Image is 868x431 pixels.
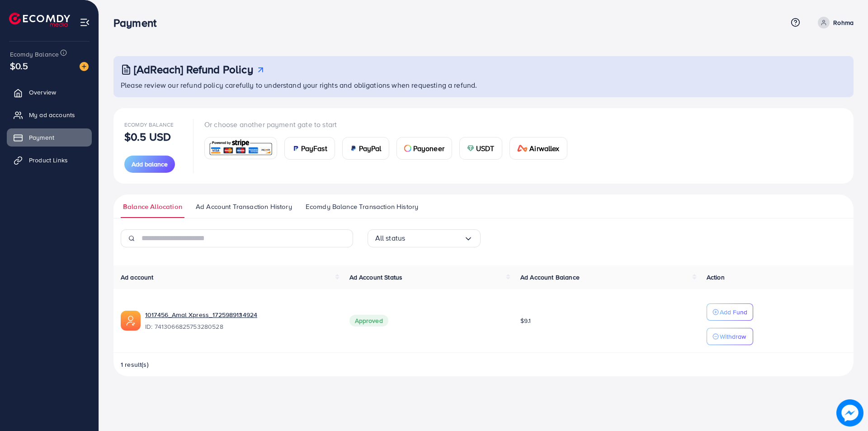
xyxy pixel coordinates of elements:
[349,273,403,282] span: Ad Account Status
[368,229,481,247] div: Search for option
[836,399,863,426] img: image
[80,62,89,71] img: image
[121,360,149,369] span: 1 result(s)
[145,310,257,319] a: 1017456_Amal Xpress_1725989134924
[124,131,171,142] p: $0.5 USD
[405,231,463,245] input: Search for option
[476,143,495,154] span: USDT
[396,137,452,160] a: cardPayoneer
[350,145,357,152] img: card
[720,307,747,317] p: Add Fund
[529,143,559,154] span: Airwallex
[121,311,141,331] img: ic-ads-acc.e4c84228.svg
[204,137,277,159] a: card
[467,145,474,152] img: card
[204,119,575,130] p: Or choose another payment gate to start
[301,143,327,154] span: PayFast
[9,13,70,27] img: logo
[814,17,854,28] a: Rohma
[29,133,54,142] span: Payment
[404,145,411,152] img: card
[113,16,164,29] h3: Payment
[123,202,182,212] span: Balance Allocation
[520,316,531,325] span: $9.1
[306,202,418,212] span: Ecomdy Balance Transaction History
[208,138,274,158] img: card
[7,151,92,169] a: Product Links
[29,156,68,165] span: Product Links
[292,145,299,152] img: card
[7,106,92,124] a: My ad accounts
[413,143,444,154] span: Payoneer
[707,273,725,282] span: Action
[7,83,92,101] a: Overview
[517,145,528,152] img: card
[720,331,746,342] p: Withdraw
[121,80,848,90] p: Please review our refund policy carefully to understand your rights and obligations when requesti...
[132,160,168,169] span: Add balance
[124,121,174,128] span: Ecomdy Balance
[359,143,382,154] span: PayPal
[145,310,335,331] div: <span class='underline'>1017456_Amal Xpress_1725989134924</span></br>7413066825753280528
[284,137,335,160] a: cardPayFast
[707,328,753,345] button: Withdraw
[145,322,335,331] span: ID: 7413066825753280528
[509,137,567,160] a: cardAirwallex
[29,88,56,97] span: Overview
[29,110,75,119] span: My ad accounts
[80,17,90,28] img: menu
[375,231,406,245] span: All status
[833,17,854,28] p: Rohma
[707,303,753,321] button: Add Fund
[134,63,253,76] h3: [AdReach] Refund Policy
[121,273,154,282] span: Ad account
[196,202,292,212] span: Ad Account Transaction History
[520,273,580,282] span: Ad Account Balance
[124,156,175,173] button: Add balance
[459,137,502,160] a: cardUSDT
[10,59,28,72] span: $0.5
[7,128,92,147] a: Payment
[10,50,59,59] span: Ecomdy Balance
[342,137,389,160] a: cardPayPal
[349,315,388,327] span: Approved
